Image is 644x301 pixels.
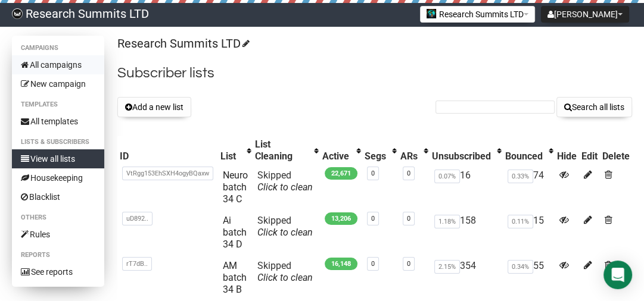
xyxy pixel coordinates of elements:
[371,170,375,177] a: 0
[322,150,350,162] div: Active
[371,260,375,268] a: 0
[430,255,503,300] td: 354
[117,36,248,51] a: Research Summits LTD
[434,170,460,183] span: 0.07%
[12,55,104,74] a: All campaigns
[122,257,152,271] span: rT7dB..
[579,136,600,165] th: Edit: No sort applied, sorting is disabled
[434,260,460,274] span: 2.15%
[434,215,460,228] span: 1.18%
[508,260,533,274] span: 0.34%
[12,112,104,131] a: All templates
[12,8,23,19] img: bccbfd5974049ef095ce3c15df0eef5a
[218,136,253,165] th: List: No sort applied, activate to apply an ascending sort
[122,167,213,180] span: VtRgg153EhSXH4ogyBQaxw
[257,272,313,283] a: Click to clean
[427,9,436,18] img: 2.jpg
[430,136,503,165] th: Unsubscribed: No sort applied, activate to apply an ascending sort
[508,170,533,183] span: 0.33%
[325,258,357,270] span: 16,148
[430,210,503,255] td: 158
[12,211,104,225] li: Others
[407,215,410,222] a: 0
[223,170,248,205] a: Neuro batch 34 C
[12,248,104,262] li: Reports
[257,170,313,193] span: Skipped
[257,215,313,238] span: Skipped
[12,262,104,281] a: See reports
[320,136,362,165] th: Active: No sort applied, activate to apply an ascending sort
[398,136,430,165] th: ARs: No sort applied, activate to apply an ascending sort
[400,150,418,162] div: ARs
[503,255,555,300] td: 55
[371,215,375,222] a: 0
[255,139,308,162] div: List Cleaning
[117,136,218,165] th: ID: No sort applied, sorting is disabled
[220,150,241,162] div: List
[557,150,577,162] div: Hide
[362,136,398,165] th: Segs: No sort applied, activate to apply an ascending sort
[12,135,104,149] li: Lists & subscribers
[12,74,104,93] a: New campaign
[603,261,632,289] div: Open Intercom Messenger
[541,6,629,23] button: [PERSON_NAME]
[508,215,533,228] span: 0.11%
[253,136,320,165] th: List Cleaning: No sort applied, activate to apply an ascending sort
[12,168,104,187] a: Housekeeping
[556,97,632,117] button: Search all lists
[505,150,543,162] div: Bounced
[430,165,503,210] td: 16
[555,136,579,165] th: Hide: No sort applied, sorting is disabled
[12,187,104,206] a: Blacklist
[325,167,357,180] span: 22,671
[12,225,104,244] a: Rules
[407,170,410,177] a: 0
[117,62,632,84] h2: Subscriber lists
[12,41,104,55] li: Campaigns
[223,215,247,250] a: Ai batch 34 D
[365,150,386,162] div: Segs
[407,260,410,268] a: 0
[120,150,216,162] div: ID
[122,212,153,225] span: uD892..
[503,165,555,210] td: 74
[257,181,313,193] a: Click to clean
[257,227,313,238] a: Click to clean
[432,150,491,162] div: Unsubscribed
[257,260,313,283] span: Skipped
[602,150,630,162] div: Delete
[600,136,632,165] th: Delete: No sort applied, sorting is disabled
[503,136,555,165] th: Bounced: No sort applied, activate to apply an ascending sort
[223,260,247,295] a: AM batch 34 B
[420,6,535,23] button: Research Summits LTD
[117,97,191,117] button: Add a new list
[581,150,598,162] div: Edit
[12,98,104,112] li: Templates
[325,212,357,225] span: 13,206
[503,210,555,255] td: 15
[12,149,104,168] a: View all lists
